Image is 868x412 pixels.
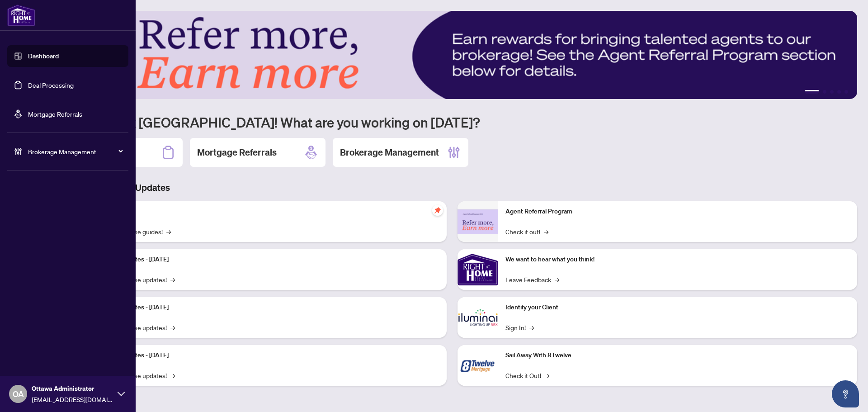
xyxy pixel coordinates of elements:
span: → [170,275,175,284]
span: → [555,275,559,284]
p: Platform Updates - [DATE] [95,255,439,265]
img: Agent Referral Program [458,209,498,234]
p: Self-Help [95,207,439,217]
span: Ottawa Administrator [32,384,113,393]
img: We want to hear what you think! [458,249,498,290]
button: 1 [805,90,819,94]
button: 4 [837,90,841,94]
span: → [529,322,534,332]
span: OA [13,388,24,400]
span: [EMAIL_ADDRESS][DOMAIN_NAME] [32,394,113,404]
button: 2 [823,90,826,94]
img: logo [7,5,35,26]
img: Sail Away With 8Twelve [458,345,498,386]
h1: Welcome back [GEOGRAPHIC_DATA]! What are you working on [DATE]? [47,114,857,131]
p: Platform Updates - [DATE] [95,350,439,360]
p: Agent Referral Program [505,207,850,217]
button: Open asap [832,380,859,407]
a: Mortgage Referrals [28,110,82,118]
p: We want to hear what you think! [505,255,850,265]
a: Sign In!→ [505,322,534,332]
h3: Brokerage & Industry Updates [47,181,857,194]
img: Slide 0 [47,11,857,99]
p: Identify your Client [505,303,850,313]
p: Sail Away With 8Twelve [505,350,850,360]
a: Leave Feedback→ [505,275,559,284]
span: → [166,227,171,237]
span: Brokerage Management [28,147,122,156]
span: → [545,370,549,380]
span: → [170,370,175,380]
span: → [544,227,548,237]
p: Platform Updates - [DATE] [95,303,439,313]
a: Check it out!→ [505,227,548,237]
span: → [170,322,175,332]
span: pushpin [432,205,443,216]
a: Deal Processing [28,81,74,89]
button: 3 [830,90,834,94]
button: 5 [844,90,848,94]
h2: Mortgage Referrals [197,146,277,159]
a: Dashboard [28,52,59,60]
img: Identify your Client [458,297,498,338]
a: Check it Out!→ [505,370,549,380]
h2: Brokerage Management [340,146,439,159]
